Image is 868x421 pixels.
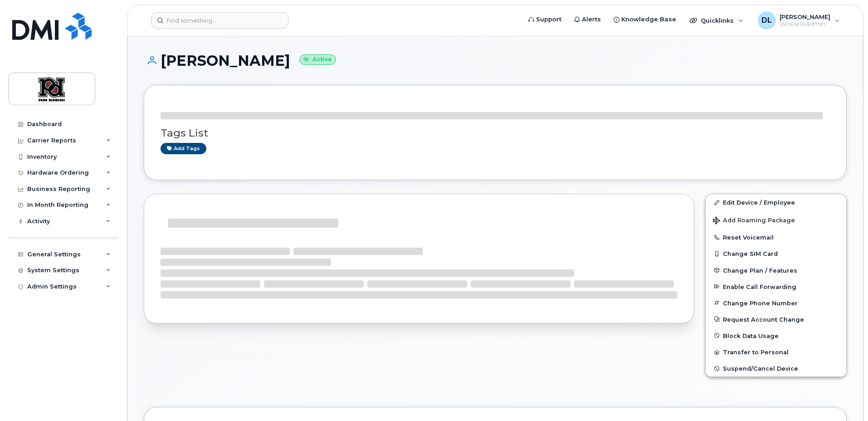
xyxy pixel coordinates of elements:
span: Suspend/Cancel Device [723,365,798,372]
button: Enable Call Forwarding [706,279,846,295]
button: Block Data Usage [706,328,846,344]
h1: [PERSON_NAME] [144,53,847,69]
button: Change Phone Number [706,295,846,311]
button: Add Roaming Package [706,210,846,229]
button: Change Plan / Features [706,262,846,279]
span: Change Plan / Features [723,267,797,274]
button: Suspend/Cancel Device [706,360,846,377]
small: Active [299,54,336,65]
h3: Tags List [161,127,830,139]
button: Request Account Change [706,311,846,328]
button: Reset Voicemail [706,229,846,245]
span: Enable Call Forwarding [723,283,796,290]
button: Change SIM Card [706,245,846,262]
button: Transfer to Personal [706,344,846,360]
a: Add tags [161,143,206,154]
a: Edit Device / Employee [706,194,846,210]
span: Add Roaming Package [713,217,795,225]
